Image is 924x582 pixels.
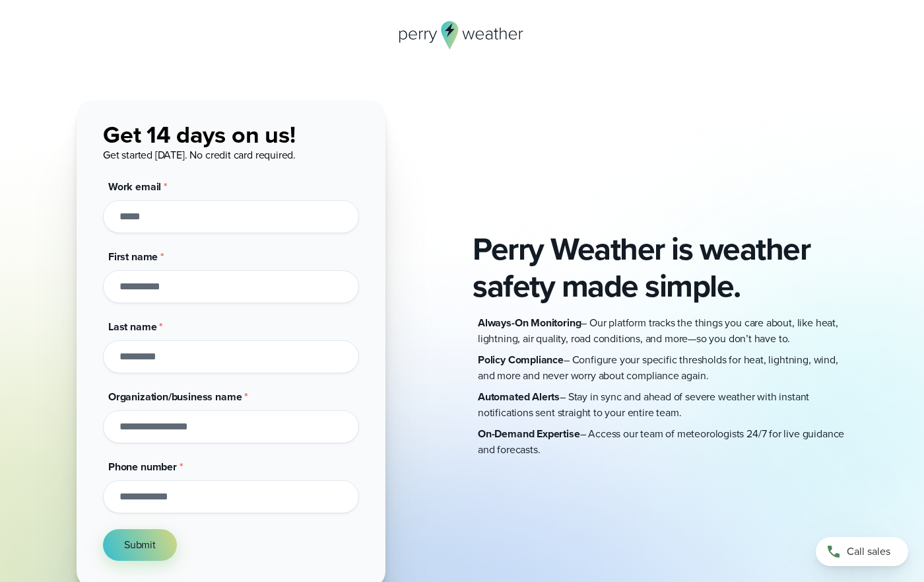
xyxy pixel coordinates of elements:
[478,389,847,421] p: – Stay in sync and ahead of severe weather with instant notifications sent straight to your entir...
[847,544,890,560] span: Call sales
[478,315,847,347] p: – Our platform tracks the things you care about, like heat, lightning, air quality, road conditio...
[478,352,847,384] p: – Configure your specific thresholds for heat, lightning, wind, and more and never worry about co...
[816,537,908,566] a: Call sales
[108,249,158,264] span: First name
[108,389,242,404] span: Organization/business name
[108,319,156,334] span: Last name
[103,529,177,561] button: Submit
[473,231,847,305] h2: Perry Weather is weather safety made simple.
[124,537,156,553] span: Submit
[103,117,296,152] span: Get 14 days on us!
[478,426,580,441] strong: On-Demand Expertise
[108,179,161,194] span: Work email
[478,352,564,367] strong: Policy Compliance
[108,459,177,474] span: Phone number
[478,315,581,330] strong: Always-On Monitoring
[478,389,560,404] strong: Automated Alerts
[478,426,847,458] p: – Access our team of meteorologists 24/7 for live guidance and forecasts.
[103,147,296,163] span: Get started [DATE]. No credit card required.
